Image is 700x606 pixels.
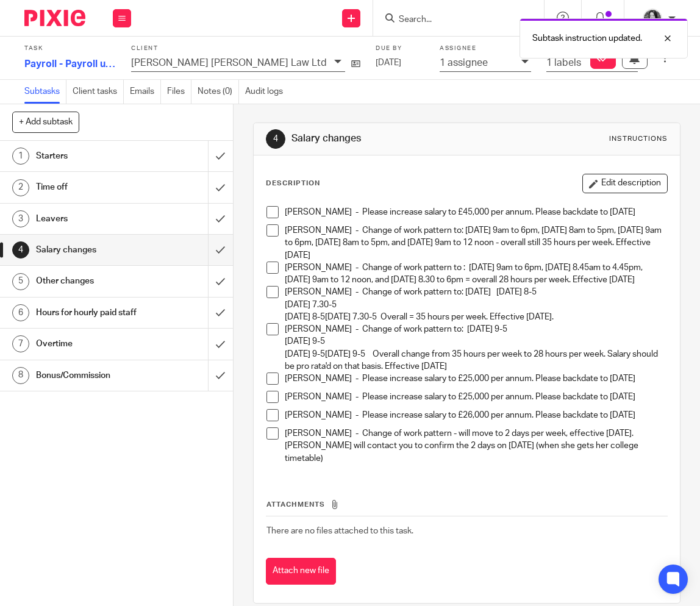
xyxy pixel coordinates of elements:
[440,57,488,68] p: 1 assignee
[12,112,79,132] button: + Add subtask
[36,178,143,196] h1: Time off
[12,335,29,352] div: 7
[245,80,289,104] a: Audit logs
[36,210,143,228] h1: Leavers
[285,224,668,262] p: [PERSON_NAME] - Change of work pattern to: [DATE] 9am to 6pm, [DATE] 8am to 5pm, [DATE] 9am to 6p...
[266,558,336,585] button: Attach new file
[198,80,239,104] a: Notes (0)
[266,527,413,535] span: There are no files attached to this task.
[609,134,668,144] div: Instructions
[285,373,668,385] p: [PERSON_NAME] - Please increase salary to £25,000 per annum. Please backdate to [DATE]
[130,80,161,104] a: Emails
[12,367,29,384] div: 8
[36,335,143,353] h1: Overtime
[12,304,29,321] div: 6
[532,32,642,45] p: Subtask instruction updated.
[36,304,143,322] h1: Hours for hourly paid staff
[291,132,493,145] h1: Salary changes
[24,45,116,52] label: Task
[376,59,401,67] span: [DATE]
[12,148,29,165] div: 1
[266,179,320,188] p: Description
[266,129,285,149] div: 4
[12,241,29,258] div: 4
[36,241,143,259] h1: Salary changes
[582,174,668,193] button: Edit description
[285,206,668,218] p: [PERSON_NAME] - Please increase salary to £45,000 per annum. Please backdate to [DATE]
[131,45,360,52] label: Client
[131,57,327,68] p: [PERSON_NAME] [PERSON_NAME] Law Ltd
[36,272,143,290] h1: Other changes
[285,323,668,373] p: [PERSON_NAME] - Change of work pattern to: [DATE] 9-5 [DATE] 9-5 [DATE] 9-5 [DATE] 9-5 Overall ch...
[12,210,29,227] div: 3
[285,262,668,287] p: [PERSON_NAME] - Change of work pattern to : [DATE] 9am to 6pm, [DATE] 8.45am to 4.45pm, [DATE] 9a...
[24,80,66,104] a: Subtasks
[12,273,29,290] div: 5
[73,80,124,104] a: Client tasks
[12,179,29,196] div: 2
[285,427,668,465] p: [PERSON_NAME] - Change of work pattern - will move to 2 days per week, effective [DATE]. [PERSON_...
[285,409,668,421] p: [PERSON_NAME] - Please increase salary to £26,000 per annum. Please backdate to [DATE]
[266,501,325,508] span: Attachments
[643,9,662,28] img: brodie%203%20small.jpg
[24,10,85,26] img: Pixie
[36,147,143,165] h1: Starters
[285,286,668,323] p: [PERSON_NAME] - Change of work pattern to: [DATE] [DATE] 8-5 [DATE] 7.30-5 [DATE] 8-5 [DATE] 7.30...
[36,366,143,385] h1: Bonus/Commission
[285,391,668,403] p: [PERSON_NAME] - Please increase salary to £25,000 per annum. Please backdate to [DATE]
[167,80,191,104] a: Files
